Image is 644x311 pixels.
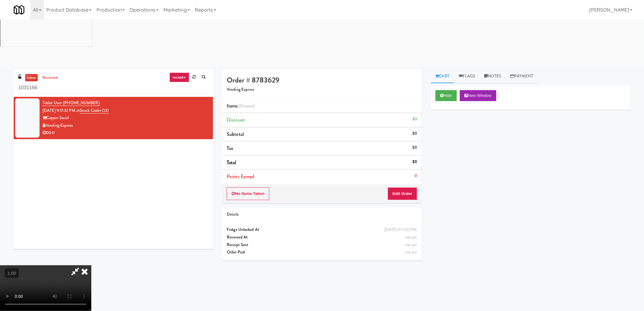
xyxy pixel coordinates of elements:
[412,144,417,151] div: $0
[227,76,417,84] h4: Order # 8783629
[388,187,417,200] button: Edit Order
[43,114,208,122] div: Copper Social
[227,187,269,200] button: No Items Taken
[436,90,457,101] button: Hide
[415,172,417,180] div: 0
[227,131,244,138] span: Subtotal
[227,116,245,123] span: Discount
[43,122,208,129] div: Vending Express
[227,249,417,256] div: Order Paid
[43,100,100,106] a: Tablet User· [PHONE_NUMBER]
[170,72,190,82] a: recent
[227,211,417,218] div: Details
[227,102,255,109] span: Items
[227,241,417,249] div: Receipt Sent
[80,108,109,114] a: Snack Cooler (12)
[405,242,417,248] span: not yet
[227,173,254,180] span: Points Earned
[506,69,538,83] a: Payment
[25,74,38,82] a: inbox
[41,74,60,82] a: reviewed
[43,129,208,137] div: 00:11
[43,108,80,113] span: [DATE] 9:17:32 PM at
[384,226,417,234] div: [DATE] 9:17:32 PM
[460,90,496,101] button: New Window
[412,130,417,137] div: $0
[227,145,233,152] span: Tax
[454,69,480,83] a: Flags
[227,87,417,92] h5: Vending Express
[412,115,417,123] div: $0
[238,102,255,109] span: (0 )
[18,82,208,94] input: Search vision orders
[405,249,417,255] span: not yet
[227,226,417,234] div: Fridge Unlocked At
[431,69,454,83] a: Cart
[14,97,213,139] li: Tablet User· [PHONE_NUMBER][DATE] 9:17:32 PM atSnack Cooler (12)Copper SocialVending Express00:11
[405,234,417,240] span: not yet
[412,158,417,166] div: $0
[61,100,100,106] span: · [PHONE_NUMBER]
[227,159,236,166] span: Total
[227,234,417,241] div: Reviewed At
[14,5,24,15] img: Micromart
[480,69,506,83] a: Notes
[243,102,254,109] ng-pluralize: items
